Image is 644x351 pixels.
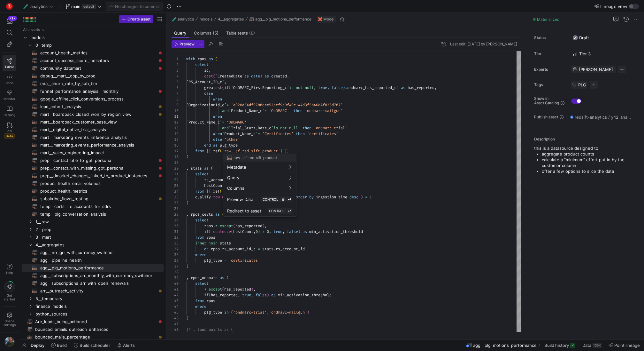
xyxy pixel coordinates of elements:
span: Redirect to asset [227,208,261,213]
span: CONTROL [269,209,285,213]
span: Query [227,175,239,180]
span: CONTROL [263,197,278,201]
span: Columns [227,186,244,191]
span: ⇧ [281,197,285,201]
span: Metadata [227,164,246,170]
span: raw__sf_red_sift_product [234,156,277,160]
span: ⏎ [288,209,291,213]
span: ⏎ [288,197,291,201]
span: Preview Data [227,197,253,202]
